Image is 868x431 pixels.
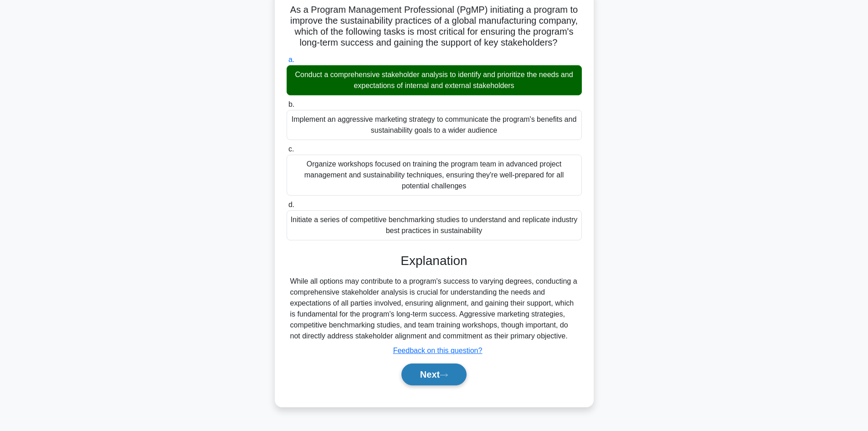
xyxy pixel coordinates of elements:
h5: As a Program Management Professional (PgMP) initiating a program to improve the sustainability pr... [286,4,583,49]
div: Organize workshops focused on training the program team in advanced project management and sustai... [287,155,582,196]
div: Initiate a series of competitive benchmarking studies to understand and replicate industry best p... [287,210,582,240]
button: Next [401,363,467,385]
h3: Explanation [292,253,576,269]
div: Implement an aggressive marketing strategy to communicate the program's benefits and sustainabili... [287,110,582,140]
span: d. [288,201,294,208]
span: c. [288,145,294,153]
span: a. [288,56,294,63]
div: Conduct a comprehensive stakeholder analysis to identify and prioritize the needs and expectation... [287,65,582,95]
a: Feedback on this question? [393,347,483,354]
div: While all options may contribute to a program's success to varying degrees, conducting a comprehe... [290,276,578,342]
span: b. [288,100,294,108]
